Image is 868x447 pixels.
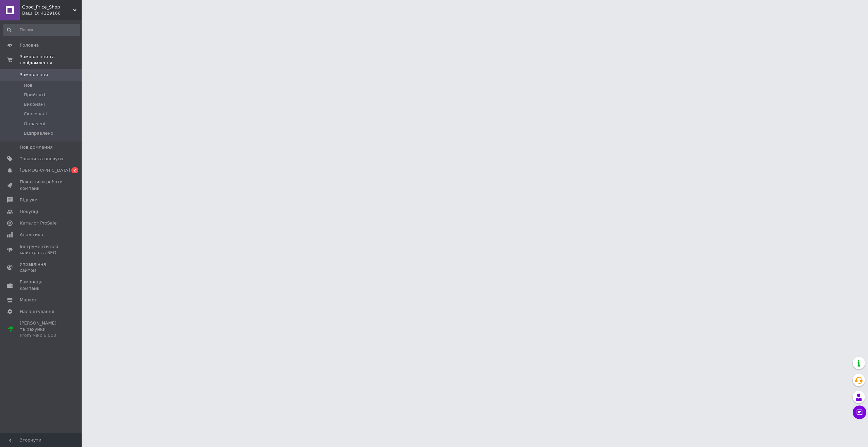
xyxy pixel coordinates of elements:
span: [PERSON_NAME] та рахунки [20,320,63,339]
span: Good_Price_Shop [22,4,73,10]
div: Ваш ID: 4129168 [22,10,82,16]
input: Пошук [3,24,80,36]
span: Головна [20,42,39,48]
span: Прийняті [24,92,45,98]
span: Нові [24,82,34,88]
span: Замовлення та повідомлення [20,54,82,66]
span: Аналітика [20,232,43,238]
span: Повідомлення [20,144,53,150]
span: Маркет [20,297,37,303]
div: Prom мікс 6 000 [20,332,63,338]
span: Оплачені [24,121,45,127]
span: Товари та послуги [20,156,63,162]
span: Замовлення [20,72,48,78]
span: Виконані [24,101,45,107]
span: 2 [71,167,78,173]
span: Налаштування [20,309,54,315]
span: Інструменти веб-майстра та SEO [20,244,63,256]
span: Покупці [20,209,38,215]
span: Скасовані [24,111,47,117]
span: Відгуки [20,197,37,203]
span: Відправлено [24,130,53,136]
span: Управління сайтом [20,261,63,274]
span: [DEMOGRAPHIC_DATA] [20,167,70,173]
span: Каталог ProSale [20,220,56,226]
span: Показники роботи компанії [20,179,63,191]
span: Гаманець компанії [20,279,63,291]
button: Чат з покупцем [853,405,866,419]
